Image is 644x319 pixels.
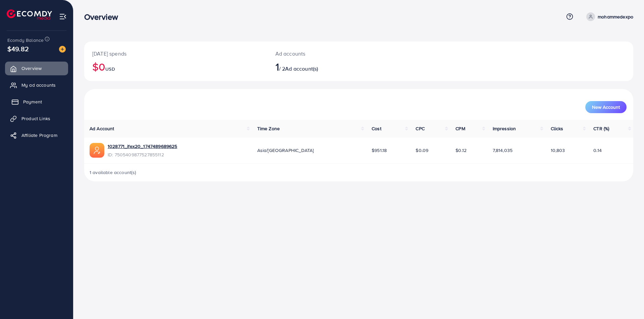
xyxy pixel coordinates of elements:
[21,65,42,72] span: Overview
[493,147,513,154] span: 7,814,035
[257,147,314,154] span: Asia/[GEOGRAPHIC_DATA]
[105,66,115,72] span: USD
[21,132,57,139] span: Affiliate Program
[92,60,259,73] h2: $0
[593,147,602,154] span: 0.14
[585,101,627,113] button: New Account
[593,125,609,132] span: CTR (%)
[21,115,50,122] span: Product Links
[551,125,563,132] span: Clicks
[84,12,123,22] h3: Overview
[285,65,318,72] span: Ad account(s)
[275,59,279,74] span: 1
[90,125,114,132] span: Ad Account
[5,78,68,92] a: My ad accounts
[551,147,565,154] span: 10,803
[7,37,44,44] span: Ecomdy Balance
[257,125,280,132] span: Time Zone
[108,151,177,158] span: ID: 7505409877527855112
[275,50,396,58] p: Ad accounts
[416,147,428,154] span: $0.09
[275,60,396,73] h2: / 2
[455,147,467,154] span: $0.12
[92,50,259,58] p: [DATE] spends
[59,13,67,20] img: menu
[5,95,68,108] a: Payment
[584,12,633,21] a: mohammedexpo
[372,147,387,154] span: $951.18
[592,105,620,109] span: New Account
[59,46,66,53] img: image
[455,125,465,132] span: CPM
[372,125,381,132] span: Cost
[5,129,68,142] a: Affiliate Program
[90,143,104,158] img: ic-ads-acc.e4c84228.svg
[598,13,633,21] p: mohammedexpo
[5,62,68,75] a: Overview
[108,143,177,150] a: 1028771_ifex20_1747489689625
[23,98,42,105] span: Payment
[21,82,56,88] span: My ad accounts
[7,9,52,20] img: logo
[7,44,29,54] span: $49.82
[493,125,516,132] span: Impression
[90,169,137,176] span: 1 available account(s)
[5,112,68,125] a: Product Links
[416,125,424,132] span: CPC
